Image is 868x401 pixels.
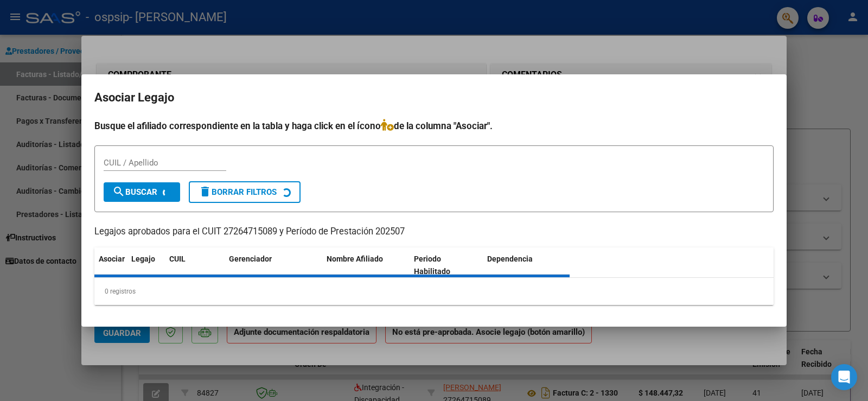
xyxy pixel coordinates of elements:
h2: Asociar Legajo [94,87,774,108]
span: Dependencia [487,254,533,263]
span: Buscar [112,187,157,197]
span: CUIL [169,254,186,263]
h4: Busque el afiliado correspondiente en la tabla y haga click en el ícono de la columna "Asociar". [94,119,774,133]
datatable-header-cell: Nombre Afiliado [322,247,410,283]
span: Legajo [131,254,155,263]
span: Nombre Afiliado [327,254,383,263]
span: Periodo Habilitado [414,254,450,276]
p: Legajos aprobados para el CUIT 27264715089 y Período de Prestación 202507 [94,225,774,239]
datatable-header-cell: Periodo Habilitado [410,247,483,283]
mat-icon: search [112,185,125,198]
div: Open Intercom Messenger [831,364,857,390]
span: Borrar Filtros [199,187,277,197]
datatable-header-cell: Gerenciador [225,247,322,283]
div: 0 registros [94,278,774,305]
datatable-header-cell: Dependencia [483,247,570,283]
span: Asociar [99,254,125,263]
datatable-header-cell: CUIL [165,247,225,283]
datatable-header-cell: Legajo [127,247,165,283]
button: Borrar Filtros [189,181,301,203]
datatable-header-cell: Asociar [94,247,127,283]
mat-icon: delete [199,185,212,198]
span: Gerenciador [229,254,272,263]
button: Buscar [104,182,180,202]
